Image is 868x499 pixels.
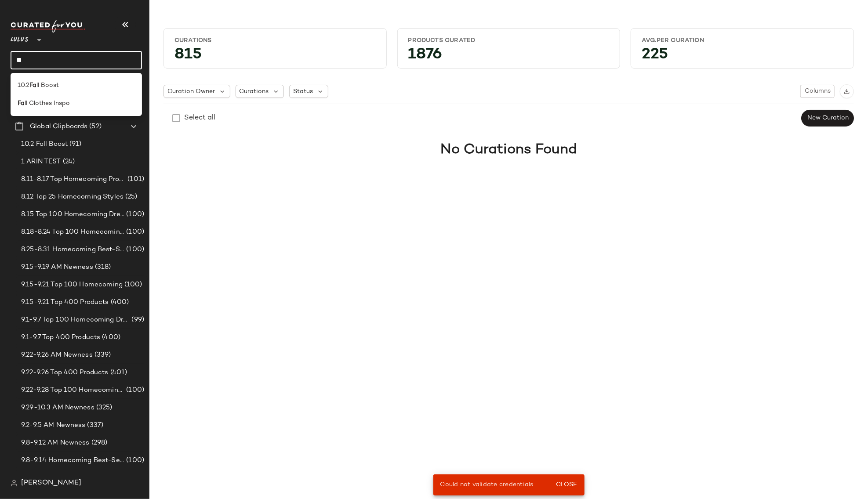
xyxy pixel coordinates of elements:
[123,192,138,202] span: (25)
[556,481,577,488] span: Close
[440,139,577,160] h1: No Curations Found
[86,420,104,430] span: (337)
[21,478,81,488] span: [PERSON_NAME]
[21,473,103,483] span: 9.8-9.14 Top 400 Producs
[21,420,86,430] span: 9.2-9.5 AM Newness
[29,81,36,90] b: Fa
[21,385,124,395] span: 9.22-9.28 Top 100 Homecoming Dresses
[408,36,610,45] div: Products Curated
[36,81,59,90] span: ll Boost
[642,36,843,45] div: Avg.per Curation
[21,174,126,184] span: 8.11-8.17 Top Homecoming Product
[21,210,124,220] span: 8.15 Top 100 Homecoming Dresses
[21,192,123,202] span: 8.12 Top 25 Homecoming Styles
[130,315,144,325] span: (99)
[124,385,144,395] span: (100)
[21,403,94,413] span: 9.29-10.3 AM Newness
[440,481,534,488] span: Could not validate credentials
[90,438,108,448] span: (298)
[126,174,144,184] span: (101)
[18,81,29,90] span: 10.2
[21,245,124,255] span: 8.25-8.31 Homecoming Best-Sellers
[68,139,82,149] span: (91)
[94,403,113,413] span: (325)
[21,438,90,448] span: 9.8-9.12 AM Newness
[240,87,269,96] span: Curations
[21,350,93,360] span: 9.22-9.26 AM Newness
[21,333,100,343] span: 9.1-9.7 Top 400 Products
[804,88,831,95] span: Columns
[61,157,75,167] span: (24)
[124,456,144,466] span: (100)
[21,297,109,307] span: 9.15-9.21 Top 400 Products
[30,122,87,132] span: Global Clipboards
[11,20,85,33] img: cfy_white_logo.C9jOOHJF.svg
[124,227,144,237] span: (100)
[109,297,129,307] span: (400)
[635,48,850,65] div: 225
[100,333,120,343] span: (400)
[800,85,835,98] button: Columns
[123,280,142,290] span: (100)
[11,480,18,487] img: svg%3e
[21,280,123,290] span: 9.15-9.21 Top 100 Homecoming
[103,473,122,483] span: (402)
[167,87,215,96] span: Curation Owner
[11,30,29,46] span: Lulus
[174,36,376,45] div: Curations
[401,48,617,65] div: 1876
[552,477,581,493] button: Close
[21,262,93,272] span: 9.15-9.19 AM Newness
[807,115,849,122] span: New Curation
[293,87,313,96] span: Status
[25,99,70,108] span: ll Clothes Inspo
[21,456,124,466] span: 9.8-9.14 Homecoming Best-Sellers
[21,227,124,237] span: 8.18-8.24 Top 100 Homecoming Dresses
[21,368,109,378] span: 9.22-9.26 Top 400 Products
[21,315,130,325] span: 9.1-9.7 Top 100 Homecoming Dresses
[93,350,111,360] span: (339)
[124,210,144,220] span: (100)
[21,157,61,167] span: 1 ARIN TEST
[87,122,102,132] span: (52)
[802,110,854,127] button: New Curation
[184,113,215,123] div: Select all
[109,368,127,378] span: (401)
[18,99,25,108] b: Fa
[93,262,111,272] span: (318)
[21,139,68,149] span: 10.2 Fall Boost
[167,48,383,65] div: 815
[124,245,144,255] span: (100)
